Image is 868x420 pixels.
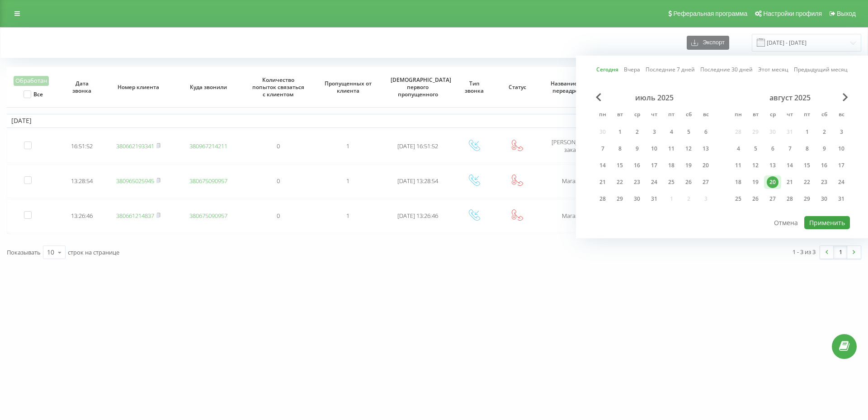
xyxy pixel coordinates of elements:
div: 17 [835,160,847,171]
span: [DATE] 13:26:46 [397,212,438,220]
div: 28 [784,193,796,205]
div: 15 [801,160,813,171]
div: чт 14 авг. 2025 г. [781,159,798,172]
div: 30 [631,193,643,205]
div: чт 7 авг. 2025 г. [781,142,798,156]
div: пн 11 авг. 2025 г. [730,159,747,172]
abbr: воскресенье [835,109,848,122]
div: 10 [47,248,54,257]
div: 6 [700,126,712,138]
div: 11 [732,160,744,171]
div: пт 1 авг. 2025 г. [798,125,816,139]
div: 2 [631,126,643,138]
div: сб 30 авг. 2025 г. [816,192,833,206]
a: 1 [834,246,847,259]
div: 27 [767,193,778,205]
div: 7 [597,143,609,155]
div: пт 22 авг. 2025 г. [798,175,816,189]
abbr: воскресенье [699,109,712,122]
div: 22 [801,176,813,188]
div: ср 13 авг. 2025 г. [764,159,781,172]
a: 380675090957 [189,212,227,220]
span: Настройки профиля [763,10,822,17]
span: Реферальная программа [673,10,747,17]
div: 6 [767,143,778,155]
div: 14 [784,160,796,171]
span: Тип звонка [459,80,490,94]
div: сб 9 авг. 2025 г. [816,142,833,156]
div: ср 20 авг. 2025 г. [764,175,781,189]
div: вт 5 авг. 2025 г. [747,142,764,156]
div: пт 11 июля 2025 г. [663,142,680,156]
a: 380675090957 [189,177,227,185]
abbr: понедельник [731,109,745,122]
div: 18 [665,160,677,171]
div: 26 [750,193,761,205]
div: пт 15 авг. 2025 г. [798,159,816,172]
abbr: пятница [800,109,814,122]
a: Предыдущий месяц [794,65,848,74]
div: вс 31 авг. 2025 г. [833,192,850,206]
span: Куда звонили [181,84,236,91]
div: 4 [732,143,744,155]
div: чт 28 авг. 2025 г. [781,192,798,206]
td: 13:28:54 [61,165,104,198]
div: пт 18 июля 2025 г. [663,159,680,172]
div: август 2025 [730,93,850,102]
div: вт 1 июля 2025 г. [611,125,628,139]
span: [DATE] 13:28:54 [397,177,438,185]
div: 30 [818,193,830,205]
div: 11 [665,143,677,155]
span: 0 [277,142,280,150]
div: 31 [648,193,660,205]
div: 23 [631,176,643,188]
span: 0 [277,177,280,185]
div: чт 24 июля 2025 г. [646,175,663,189]
div: 20 [767,176,778,188]
div: сб 26 июля 2025 г. [680,175,697,189]
div: 21 [784,176,796,188]
div: ср 6 авг. 2025 г. [764,142,781,156]
div: 17 [648,160,660,171]
div: 29 [801,193,813,205]
a: 380662193341 [116,142,154,150]
span: 1 [346,177,349,185]
div: 18 [732,176,744,188]
abbr: среда [766,109,779,122]
td: Магазин [539,199,609,232]
td: Магазин [539,165,609,198]
div: сб 19 июля 2025 г. [680,159,697,172]
span: Экспорт [698,39,725,46]
div: ср 9 июля 2025 г. [628,142,646,156]
div: 13 [767,160,778,171]
div: 24 [835,176,847,188]
div: 28 [597,193,609,205]
div: пт 8 авг. 2025 г. [798,142,816,156]
div: 14 [597,160,609,171]
span: Дата звонка [67,80,98,94]
div: сб 16 авг. 2025 г. [816,159,833,172]
div: сб 23 авг. 2025 г. [816,175,833,189]
abbr: четверг [647,109,661,122]
div: 1 - 3 из 3 [793,247,816,256]
div: 4 [665,126,677,138]
div: 26 [683,176,694,188]
div: 10 [648,143,660,155]
span: 1 [346,142,349,150]
div: 16 [818,160,830,171]
div: 31 [835,193,847,205]
div: чт 31 июля 2025 г. [646,192,663,206]
div: сб 12 июля 2025 г. [680,142,697,156]
div: 1 [801,126,813,138]
div: 16 [631,160,643,171]
td: [PERSON_NAME] заказы [539,130,609,163]
div: пт 29 авг. 2025 г. [798,192,816,206]
span: строк на странице [68,248,119,256]
span: Номер клиента [111,84,166,91]
div: 19 [750,176,761,188]
span: Количество попыток связаться с клиентом [251,76,306,98]
div: пн 4 авг. 2025 г. [730,142,747,156]
div: вс 6 июля 2025 г. [697,125,714,139]
td: [DATE] [7,114,861,127]
div: вт 19 авг. 2025 г. [747,175,764,189]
